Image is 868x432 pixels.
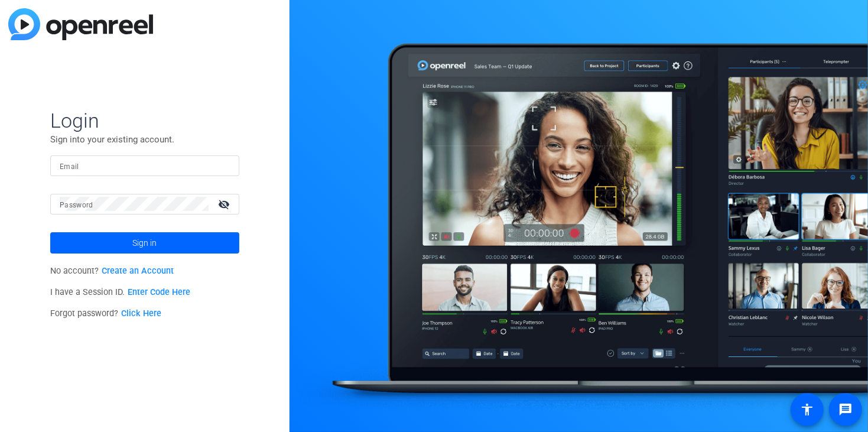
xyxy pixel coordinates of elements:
[60,163,79,171] mat-label: Email
[128,287,190,297] a: Enter Code Here
[50,287,190,297] span: I have a Session ID.
[50,108,239,133] span: Login
[60,201,93,209] mat-label: Password
[132,228,157,258] span: Sign in
[102,266,174,276] a: Create an Account
[211,196,239,213] mat-icon: visibility_off
[50,232,239,254] button: Sign in
[8,8,153,40] img: blue-gradient.svg
[60,158,230,173] input: Enter Email Address
[800,402,814,417] mat-icon: accessibility
[50,308,161,319] span: Forgot password?
[50,133,239,146] p: Sign into your existing account.
[121,308,161,319] a: Click Here
[50,266,174,276] span: No account?
[838,402,853,417] mat-icon: message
